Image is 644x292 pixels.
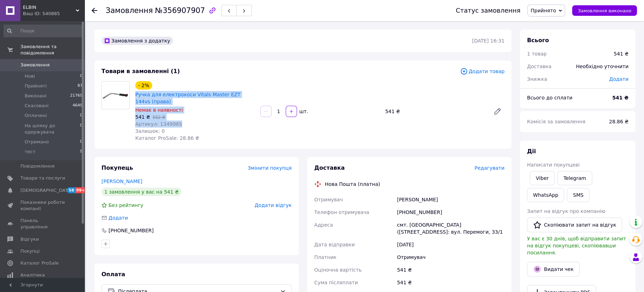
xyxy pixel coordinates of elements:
span: Покупець [101,164,133,171]
span: 0 [80,139,82,145]
span: тест [25,149,35,155]
span: Замовлення та повідомлення [20,44,85,56]
div: Необхідно уточнити [572,59,633,74]
button: Скопіювати запит на відгук [527,218,622,232]
span: Замовлення [20,62,50,68]
span: Комісія за замовлення [527,119,586,124]
span: Сума післяплати [314,280,358,285]
span: Додати товар [460,67,504,75]
div: Ваш ID: 540885 [23,11,85,17]
b: 541 ₴ [612,95,628,100]
span: Доставка [527,64,551,69]
span: Додати [109,215,128,221]
span: 9 [80,149,82,155]
div: 541 ₴ [614,50,628,57]
span: Нові [25,73,35,79]
div: [PHONE_NUMBER] [396,206,506,219]
span: Дії [527,148,536,155]
span: 552 ₴ [153,115,165,120]
span: 21769 [70,93,82,99]
span: 58 [67,187,75,193]
span: Прийнято [531,8,556,13]
span: 4649 [73,103,82,109]
span: Показники роботи компанії [20,199,65,212]
time: [DATE] 16:31 [472,38,504,44]
img: Ручка для електрокоси Vitals Master EZT 144vs (права) [102,89,129,101]
span: Товари та послуги [20,175,65,181]
span: Змінити покупця [248,165,292,171]
a: Telegram [557,171,592,185]
span: 1 товар [527,51,547,57]
div: [PHONE_NUMBER] [108,227,154,234]
span: 99+ [75,187,87,193]
span: Залишок: 0 [135,128,165,134]
div: Отримувач [396,251,506,264]
div: [PERSON_NAME] [396,193,506,206]
span: Оціночна вартість [314,267,361,273]
span: Немає в наявності [135,107,183,113]
span: Повідомлення [20,163,55,169]
span: Каталог ProSale [20,260,58,266]
span: У вас є 30 днів, щоб відправити запит на відгук покупцеві, скопіювавши посилання. [527,236,626,255]
span: Написати покупцеві [527,162,580,168]
span: Відгуки [20,236,39,242]
span: Додати відгук [255,202,292,208]
span: 0 [80,73,82,79]
span: Прийняті [25,83,47,89]
span: Панель управління [20,218,65,230]
div: шт. [298,108,309,115]
div: смт. [GEOGRAPHIC_DATA] ([STREET_ADDRESS]: вул. Перемоги, 33/1 [396,219,506,238]
span: Редагувати [475,165,504,171]
div: 541 ₴ [396,264,506,276]
div: 1 замовлення у вас на 541 ₴ [101,188,181,196]
span: Оплата [101,271,125,278]
span: Телефон отримувача [314,209,369,215]
span: Всього [527,37,549,44]
span: Каталог ProSale: 28.86 ₴ [135,135,199,141]
span: Артикул: 134996S [135,121,182,127]
span: Покупці [20,248,39,254]
span: [DEMOGRAPHIC_DATA] [20,187,73,194]
span: На шляху до одержувача [25,123,80,135]
span: Аналітика [20,272,45,278]
div: Повернутися назад [92,7,97,14]
button: Замовлення виконано [572,5,637,16]
span: Запит на відгук про компанію [527,208,605,214]
div: Нова Пошта (платна) [323,181,382,188]
span: Доставка [314,164,345,171]
div: 541 ₴ [382,106,488,116]
span: 0 [80,112,82,119]
button: Видати чек [527,262,580,277]
span: Додати [609,76,628,82]
div: Замовлення з додатку [101,37,173,45]
span: Дата відправки [314,242,355,247]
button: SMS [567,188,589,202]
span: 0 [80,123,82,135]
div: Статус замовлення [456,7,521,14]
span: Замовлення [106,6,153,15]
span: 28.86 ₴ [609,119,628,124]
span: Товари в замовленні (1) [101,68,180,74]
a: [PERSON_NAME] [101,179,142,184]
span: Замовлення виконано [578,8,631,13]
div: [DATE] [396,238,506,251]
input: Пошук [4,25,83,37]
span: 87 [78,83,82,89]
a: WhatsApp [527,188,564,202]
div: - 2% [135,81,152,90]
span: №356907907 [155,6,205,15]
span: Платник [314,254,336,260]
span: Без рейтингу [109,202,143,208]
span: Отримувач [314,197,343,202]
span: ELBIN [23,4,76,11]
span: Адреса [314,222,333,228]
a: Viber [530,171,555,185]
a: Редагувати [490,104,504,118]
div: 541 ₴ [396,276,506,289]
a: Ручка для електрокоси Vitals Master EZT 144vs (права) [135,92,241,104]
span: Знижка [527,76,547,82]
span: Скасовані [25,103,49,109]
span: Отримано [25,139,49,145]
span: Оплачені [25,112,47,119]
span: Всього до сплати [527,95,572,100]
